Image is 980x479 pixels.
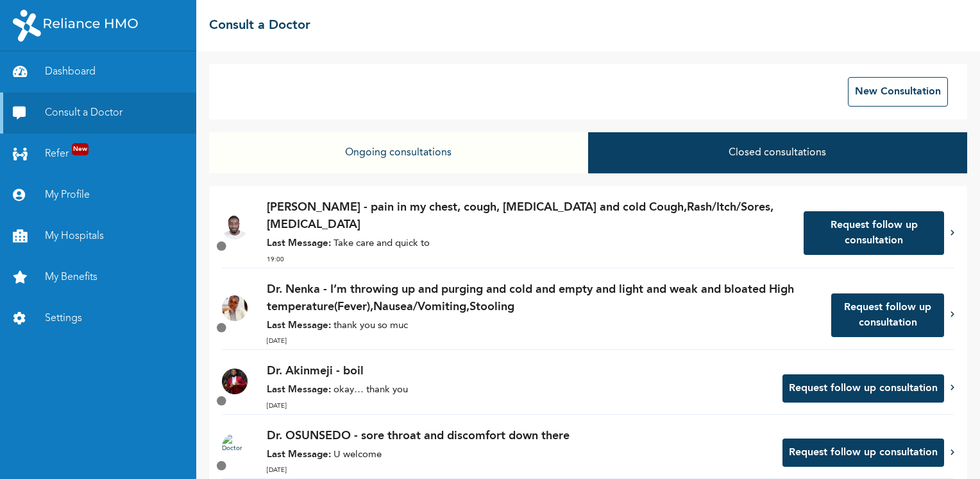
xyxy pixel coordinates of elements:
p: Dr. OSUNSEDO - sore throat and discomfort down there [267,428,770,445]
p: Dr. Nenka - I’m throwing up and purging and cold and empty and light and weak and bloated High te... [267,281,819,316]
img: Doctor [222,214,248,239]
img: RelianceHMO's Logo [13,10,138,42]
span: New [72,143,89,155]
p: [DATE] [267,336,819,346]
p: [DATE] [267,401,770,411]
p: okay… thank you [267,383,770,398]
p: U welcome [267,448,770,463]
button: Request follow up consultation [804,211,944,255]
p: [DATE] [267,466,770,475]
strong: Last Message: [267,321,331,331]
button: Closed consultations [588,132,967,173]
button: Request follow up consultation [831,293,944,337]
strong: Last Message: [267,239,331,248]
p: Dr. Akinmeji - boil [267,363,770,380]
strong: Last Message: [267,450,331,460]
h2: Consult a Doctor [209,16,310,35]
img: Doctor [222,295,248,321]
strong: Last Message: [267,385,331,395]
img: Doctor [222,433,248,459]
button: Ongoing consultations [209,132,588,173]
button: New Consultation [848,77,948,107]
p: thank you so muc [267,319,819,334]
img: Doctor [222,369,248,394]
p: [PERSON_NAME] - pain in my chest, cough, [MEDICAL_DATA] and cold Cough,Rash/Itch/Sores,[MEDICAL_D... [267,199,791,234]
p: Take care and quick to [267,237,791,252]
button: Request follow up consultation [782,439,944,467]
p: 19:00 [267,255,791,265]
button: Request follow up consultation [782,374,944,403]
